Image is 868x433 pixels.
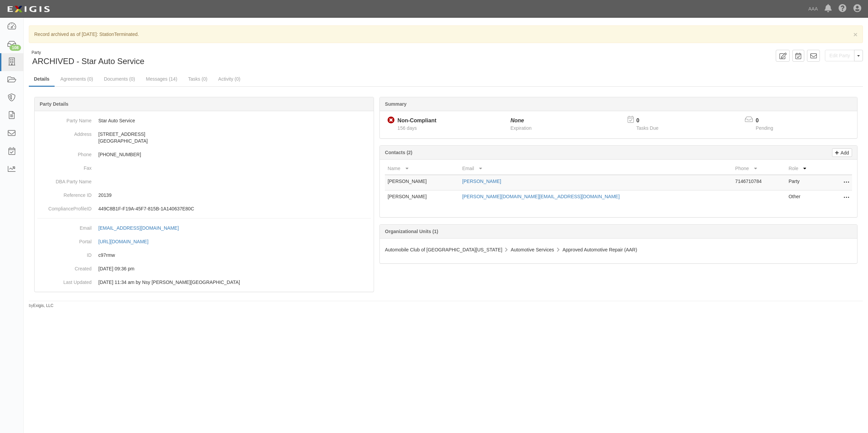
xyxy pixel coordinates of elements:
[825,50,854,61] a: Edit Party
[32,50,144,56] div: Party
[37,275,92,286] dt: Last Updated
[37,161,92,171] dt: Fax
[98,192,371,199] p: 20139
[37,275,371,289] dd: 05/09/2025 11:34 am by Nsy Archibong-Usoro
[388,117,395,124] i: Non-Compliant
[385,190,459,206] td: [PERSON_NAME]
[37,127,92,138] dt: Address
[34,31,857,38] p: Record archived as of [DATE]: StationTerminated.
[37,114,92,124] dt: Party Name
[98,225,186,231] a: [EMAIL_ADDRESS][DOMAIN_NAME]
[511,125,532,131] span: Expiration
[756,117,782,125] p: 0
[37,114,371,127] dd: Star Auto Service
[397,117,436,125] div: Non-Compliant
[511,118,524,123] i: None
[385,229,438,234] b: Organizational Units (1)
[98,225,179,231] div: [EMAIL_ADDRESS][DOMAIN_NAME]
[29,50,441,67] div: ARCHIVED - Star Auto Service
[37,248,371,262] dd: c97rmw
[213,72,245,86] a: Activity (0)
[462,194,619,199] a: [PERSON_NAME][DOMAIN_NAME][EMAIL_ADDRESS][DOMAIN_NAME]
[98,205,371,212] p: 449C8B1F-F19A-45F7-815B-1A140637E80C
[141,72,182,86] a: Messages (14)
[37,148,92,158] dt: Phone
[459,162,732,175] th: Email
[636,125,658,131] span: Tasks Due
[29,72,55,87] a: Details
[37,235,92,245] dt: Portal
[786,190,825,206] td: Other
[37,148,371,161] dd: [PHONE_NUMBER]
[853,31,857,38] button: Close
[55,72,98,86] a: Agreements (0)
[385,162,459,175] th: Name
[32,57,144,66] span: ARCHIVED - Star Auto Service
[732,162,786,175] th: Phone
[183,72,213,86] a: Tasks (0)
[37,248,92,259] dt: ID
[786,162,825,175] th: Role
[636,117,667,125] p: 0
[511,247,554,252] span: Automotive Services
[37,175,92,185] dt: DBA Party Name
[756,125,773,131] span: Pending
[385,247,502,252] span: Automobile Club of [GEOGRAPHIC_DATA][US_STATE]
[385,101,407,107] b: Summary
[832,148,852,157] a: Add
[9,45,21,51] div: 108
[37,188,92,199] dt: Reference ID
[29,303,54,309] small: by
[786,175,825,190] td: Party
[37,262,371,275] dd: 03/09/2023 09:36 pm
[37,262,92,272] dt: Created
[839,149,849,157] p: Add
[462,179,501,184] a: [PERSON_NAME]
[732,175,786,190] td: 7146710784
[385,175,459,190] td: [PERSON_NAME]
[37,127,371,148] dd: [STREET_ADDRESS] [GEOGRAPHIC_DATA]
[805,2,821,16] a: AAA
[37,202,92,212] dt: ComplianceProfileID
[40,101,68,107] b: Party Details
[5,3,52,15] img: logo-5460c22ac91f19d4615b14bd174203de0afe785f0fc80cf4dbbc73dc1793850b.png
[563,247,637,252] span: Approved Automotive Repair (AAR)
[98,239,156,244] a: [URL][DOMAIN_NAME]
[37,221,92,231] dt: Email
[33,303,54,308] a: Exigis, LLC
[397,125,417,131] span: Since 04/28/2025
[99,72,140,86] a: Documents (0)
[385,150,412,155] b: Contacts (2)
[839,5,847,13] i: Help Center - Complianz
[853,30,857,38] span: ×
